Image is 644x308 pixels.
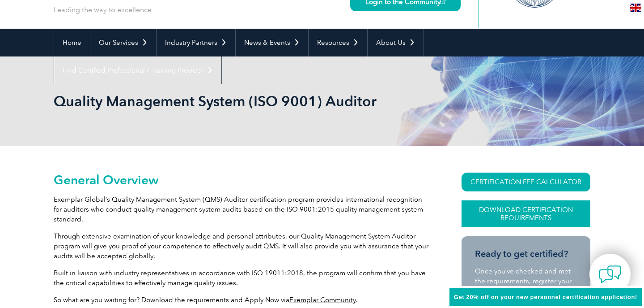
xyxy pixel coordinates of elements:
[54,195,429,224] p: Exemplar Global’s Quality Management System (QMS) Auditor certification program provides internat...
[289,296,356,304] a: Exemplar Community
[475,266,577,296] p: Once you’ve checked and met the requirements, register your details and Apply Now at
[157,29,235,56] a: Industry Partners
[54,295,429,305] p: So what are you waiting for? Download the requirements and Apply Now via .
[475,248,577,260] h3: Ready to get certified?
[54,173,429,187] h2: General Overview
[54,56,221,84] a: Find Certified Professional / Training Provider
[599,263,621,286] img: contact-chat.png
[54,231,429,261] p: Through extensive examination of your knowledge and personal attributes, our Quality Management S...
[368,29,424,56] a: About Us
[630,4,641,12] img: en
[454,294,637,300] span: Get 20% off on your new personnel certification application!
[309,29,367,56] a: Resources
[462,200,590,227] a: Download Certification Requirements
[54,5,152,15] p: Leading the way to excellence
[54,268,429,288] p: Built in liaison with industry representatives in accordance with ISO 19011:2018, the program wil...
[462,173,590,191] a: CERTIFICATION FEE CALCULATOR
[236,29,308,56] a: News & Events
[90,29,156,56] a: Our Services
[54,92,397,110] h1: Quality Management System (ISO 9001) Auditor
[54,29,90,56] a: Home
